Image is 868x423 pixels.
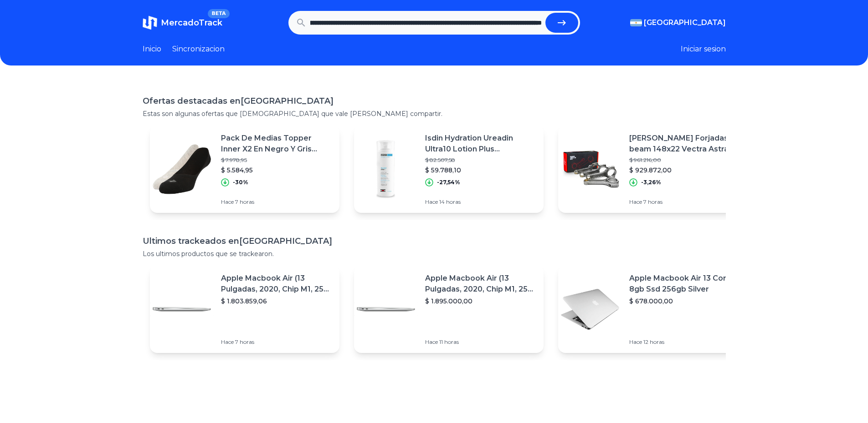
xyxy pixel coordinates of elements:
h1: Ultimos trackeados en [GEOGRAPHIC_DATA] [143,235,726,247]
p: Hace 12 horas [629,338,740,346]
a: Back to Top [14,12,49,20]
span: BETA [208,9,229,18]
p: $ 1.803.859,06 [221,297,332,306]
a: Featured imagePack De Medias Topper Inner X2 En Negro Y Gris Mujer | Dexte$ 7.978,95$ 5.584,95-30... [150,126,339,213]
span: MercadoTrack [161,18,222,28]
label: Tamaño de fuente [4,55,56,63]
p: Los ultimos productos que se trackearon. [143,249,726,258]
p: -3,26% [641,179,661,186]
button: [GEOGRAPHIC_DATA] [630,17,726,28]
p: Hace 7 horas [221,198,332,206]
p: -27,54% [437,179,460,186]
p: Pack De Medias Topper Inner X2 En Negro Y Gris Mujer | Dexte [221,133,332,155]
p: Apple Macbook Air (13 Pulgadas, 2020, Chip M1, 256 Gb De Ssd, 8 Gb De Ram) - Plata [425,273,536,295]
p: Hace 7 horas [221,338,332,346]
a: Featured image[PERSON_NAME] Forjadas I-beam 148x22 Vectra Astra 2.4 +700hp Ftx$ 961.216,00$ 929.8... [558,126,748,213]
p: $ 678.000,00 [629,297,740,306]
span: [GEOGRAPHIC_DATA] [644,17,726,28]
p: Isdin Hydration Ureadin Ultra10 Lotion Plus Reparadora 200ml [425,133,536,155]
p: $ 929.872,00 [629,166,740,175]
p: Hace 14 horas [425,198,536,206]
a: Featured imageIsdin Hydration Ureadin Ultra10 Lotion Plus Reparadora 200ml$ 82.507,58$ 59.788,10-... [354,126,544,213]
div: Outline [4,4,133,12]
a: Featured imageApple Macbook Air (13 Pulgadas, 2020, Chip M1, 256 Gb De Ssd, 8 Gb De Ram) - Plata$... [150,266,339,353]
h3: Estilo [4,29,133,39]
p: [PERSON_NAME] Forjadas I-beam 148x22 Vectra Astra 2.4 +700hp Ftx [629,133,740,155]
img: Featured image [558,277,622,341]
h1: Ofertas destacadas en [GEOGRAPHIC_DATA] [143,95,726,107]
img: Featured image [558,137,622,201]
p: -30% [233,179,248,186]
p: $ 59.788,10 [425,166,536,175]
p: Apple Macbook Air 13 Core I5 8gb Ssd 256gb Silver [629,273,740,295]
a: Featured imageApple Macbook Air 13 Core I5 8gb Ssd 256gb Silver$ 678.000,00Hace 12 horas [558,266,748,353]
p: $ 961.216,00 [629,156,740,164]
img: Featured image [354,137,418,201]
p: $ 5.584,95 [221,166,332,175]
p: $ 82.507,58 [425,156,536,164]
p: Hace 7 horas [629,198,740,206]
a: MercadoTrackBETA [143,15,222,30]
span: 16 px [11,63,26,71]
img: Argentina [630,19,642,26]
img: Featured image [150,277,214,341]
p: Apple Macbook Air (13 Pulgadas, 2020, Chip M1, 256 Gb De Ssd, 8 Gb De Ram) - Plata [221,273,332,295]
p: $ 7.978,95 [221,156,332,164]
p: Hace 11 horas [425,338,536,346]
a: Inicio [143,44,161,55]
img: MercadoTrack [143,15,157,30]
img: Featured image [150,137,214,201]
p: Estas son algunas ofertas que [DEMOGRAPHIC_DATA] que vale [PERSON_NAME] compartir. [143,109,726,118]
button: Iniciar sesion [681,44,726,55]
p: $ 1.895.000,00 [425,297,536,306]
img: Featured image [354,277,418,341]
a: Featured imageApple Macbook Air (13 Pulgadas, 2020, Chip M1, 256 Gb De Ssd, 8 Gb De Ram) - Plata$... [354,266,544,353]
a: Sincronizacion [172,44,225,55]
